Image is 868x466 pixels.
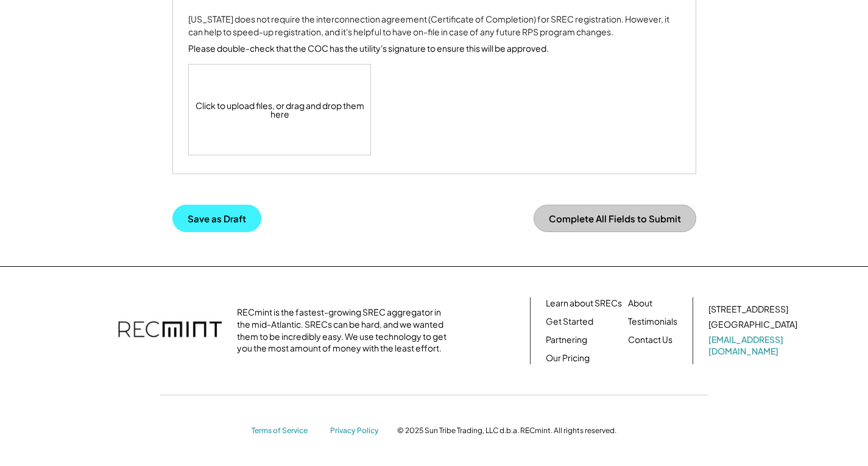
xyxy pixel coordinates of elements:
a: [EMAIL_ADDRESS][DOMAIN_NAME] [708,334,800,358]
button: Save as Draft [172,205,261,232]
a: Partnering [546,334,587,346]
img: recmint-logotype%403x.png [118,309,222,351]
div: Please double-check that the COC has the utility's signature to ensure this will be approved. [188,42,549,55]
a: Our Pricing [546,352,590,364]
a: About [628,297,652,309]
a: Contact Us [628,334,672,346]
div: © 2025 Sun Tribe Trading, LLC d.b.a. RECmint. All rights reserved. [397,426,616,436]
a: Testimonials [628,316,677,328]
a: Learn about SRECs [546,297,622,309]
div: [GEOGRAPHIC_DATA] [708,319,797,331]
div: [STREET_ADDRESS] [708,303,788,316]
button: Complete All Fields to Submit [534,205,696,232]
div: RECmint is the fastest-growing SREC aggregator in the mid-Atlantic. SRECs can be hard, and we wan... [237,306,453,354]
div: Click to upload files, or drag and drop them here [189,65,372,155]
div: [US_STATE] does not require the interconnection agreement (Certificate of Completion) for SREC re... [188,13,680,38]
a: Get Started [546,316,593,328]
a: Terms of Service [252,426,319,436]
a: Privacy Policy [330,426,385,436]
